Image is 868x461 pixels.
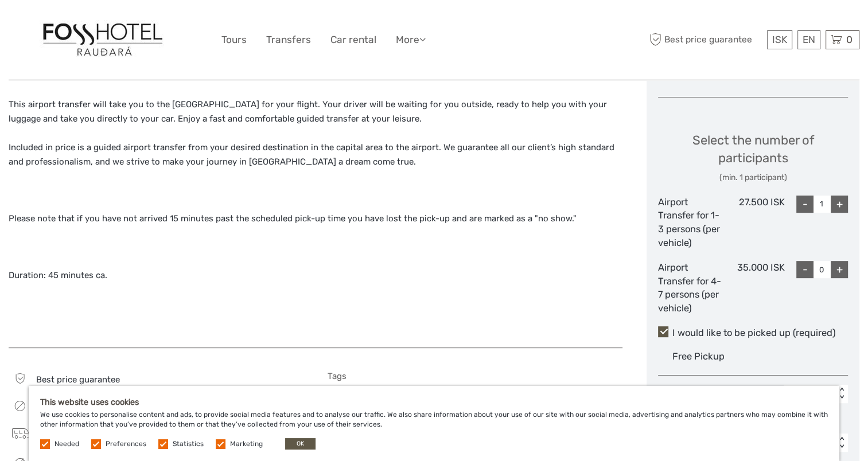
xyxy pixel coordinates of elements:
a: Car rental [330,32,376,48]
label: Needed [55,439,79,449]
a: Tours [221,32,247,48]
div: We use cookies to personalise content and ads, to provide social media features and to analyse ou... [29,386,839,461]
a: Transfers [266,32,311,48]
label: Marketing [230,439,263,449]
div: + [831,196,848,213]
span: ISK [772,34,787,45]
span: Best price guarantee [647,30,764,49]
label: Statistics [173,439,204,449]
div: Sightseeing in [GEOGRAPHIC_DATA] (price is pr hour) [658,385,784,428]
p: Duration: 45 minutes ca. [9,268,622,298]
div: < > [837,388,847,400]
label: Preferences [106,439,146,449]
p: This airport transfer will take you to the [GEOGRAPHIC_DATA] for your flight. Your driver will be... [9,97,622,127]
div: + [831,261,848,278]
img: 1559-95cbafc2-de5e-4f3b-9b0d-0fc3a3bc0dff_logo_big.jpg [40,20,166,60]
button: Open LiveChat chat widget [132,18,146,32]
div: Airport Transfer for 1-3 persons (per vehicle) [658,196,721,249]
div: 35.000 ISK [722,261,785,315]
div: (min. 1 participant) [658,172,848,183]
div: Select the number of participants [658,131,848,183]
div: 27.500 ISK [722,196,785,249]
div: EN [797,30,820,49]
h5: Tags [328,371,622,381]
span: 0 [844,34,854,45]
span: Free Pickup [672,351,725,362]
div: Airport Transfer for 4-7 persons (per vehicle) [658,261,721,315]
div: - [796,196,813,213]
div: < > [837,437,847,449]
label: I would like to be picked up (required) [658,326,848,340]
a: More [396,32,426,48]
button: OK [285,438,316,450]
h5: This website uses cookies [40,397,828,407]
p: Included in price is a guided airport transfer from your desired destination in the capital area ... [9,140,622,170]
p: Please note that if you have not arrived 15 minutes past the scheduled pick-up time you have lost... [9,212,622,226]
div: - [796,261,813,278]
p: We're away right now. Please check back later! [16,20,130,29]
span: Best price guarantee [36,374,120,385]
